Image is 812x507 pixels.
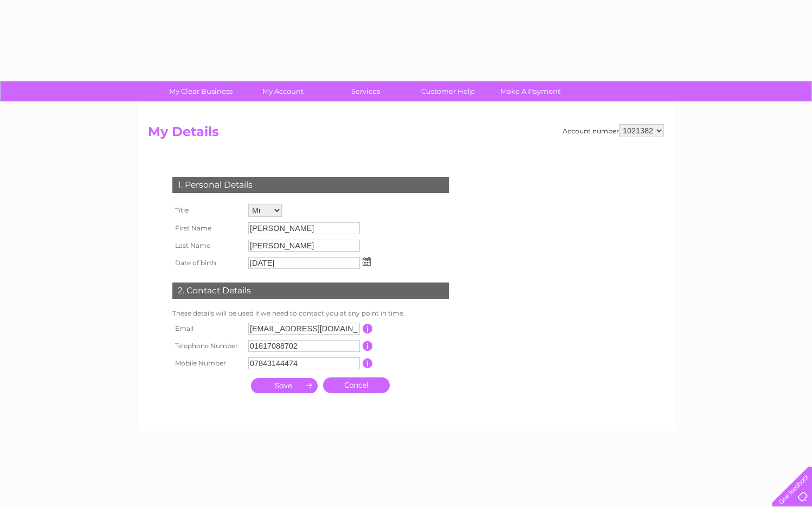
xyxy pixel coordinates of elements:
[172,177,449,193] div: 1. Personal Details
[321,81,410,101] a: Services
[363,324,373,333] input: Information
[363,341,373,351] input: Information
[172,283,449,299] div: 2. Contact Details
[363,358,373,368] input: Information
[170,355,246,372] th: Mobile Number
[403,81,493,101] a: Customer Help
[170,254,246,272] th: Date of birth
[148,124,664,145] h2: My Details
[486,81,575,101] a: Make A Payment
[239,81,328,101] a: My Account
[170,337,246,355] th: Telephone Number
[170,220,246,237] th: First Name
[156,81,246,101] a: My Clear Business
[363,257,371,266] img: ...
[323,377,390,393] a: Cancel
[251,378,318,393] input: Submit
[170,307,452,320] td: These details will be used if we need to contact you at any point in time.
[170,237,246,254] th: Last Name
[563,124,664,137] div: Account number
[170,201,246,220] th: Title
[170,320,246,337] th: Email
